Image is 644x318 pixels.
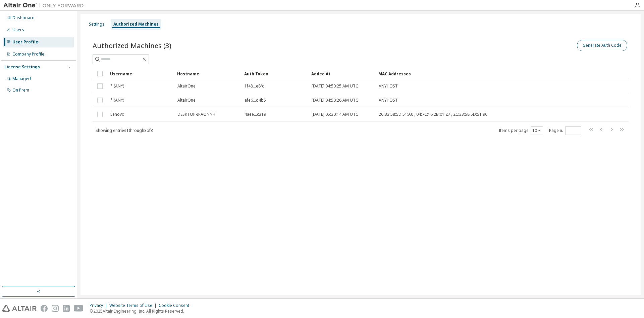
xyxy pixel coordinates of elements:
div: Username [110,68,172,79]
div: Cookie Consent [159,303,193,308]
span: 2C:33:58:5D:51:A0 , 04:7C:16:2B:01:27 , 2C:33:58:5D:51:9C [379,112,488,117]
img: instagram.svg [52,305,59,312]
div: Hostname [177,68,239,79]
img: youtube.svg [74,305,84,312]
div: Dashboard [12,15,35,21]
span: AltairOne [177,98,196,103]
span: 4aee...c319 [245,112,266,117]
img: altair_logo.svg [2,305,37,312]
p: © 2025 Altair Engineering, Inc. All Rights Reserved. [90,308,193,314]
div: Managed [12,76,31,81]
img: Altair One [3,2,87,9]
span: afe6...d4b5 [245,98,266,103]
span: * (ANY) [110,83,124,89]
button: Generate Auth Code [577,40,627,51]
span: DESKTOP-IRAONNH [177,112,215,117]
span: Items per page [499,126,543,135]
img: linkedin.svg [63,305,70,312]
div: Website Terms of Use [109,303,159,308]
div: Company Profile [12,51,44,57]
div: Authorized Machines [113,22,159,27]
img: facebook.svg [41,305,48,312]
span: Authorized Machines (3) [93,41,171,50]
span: Lenovo [110,112,124,117]
div: Added At [311,68,373,79]
div: MAC Addresses [378,68,558,79]
div: Privacy [90,303,109,308]
span: [DATE] 04:50:25 AM UTC [312,83,358,89]
span: ANYHOST [379,98,398,103]
span: [DATE] 04:50:26 AM UTC [312,98,358,103]
span: 1f48...e8fc [245,83,264,89]
div: User Profile [12,39,38,45]
span: AltairOne [177,83,196,89]
span: Showing entries 1 through 3 of 3 [96,128,153,133]
div: On Prem [12,87,29,93]
button: 10 [532,128,541,133]
div: Settings [89,22,105,27]
div: Users [12,27,24,33]
span: ANYHOST [379,83,398,89]
div: License Settings [4,64,40,70]
span: * (ANY) [110,98,124,103]
span: Page n. [549,126,581,135]
div: Auth Token [244,68,306,79]
span: [DATE] 05:30:14 AM UTC [312,112,358,117]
